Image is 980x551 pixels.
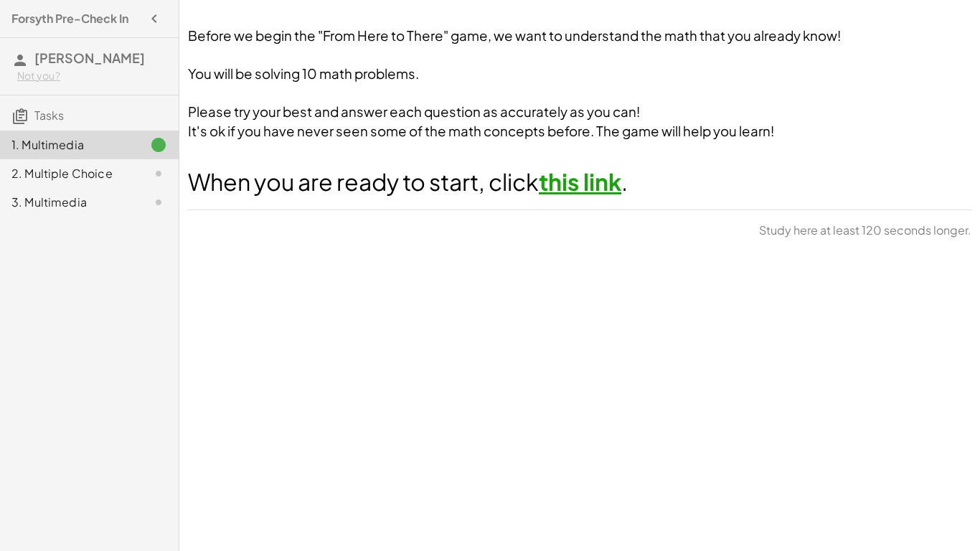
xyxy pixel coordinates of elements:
h4: Forsyth Pre-Check In [11,10,128,27]
i: Task finished. [150,136,167,154]
div: 2. Multiple Choice [11,165,127,182]
span: Study here at least 120 seconds longer. [759,222,971,239]
span: You will be solving 10 math problems. [188,65,419,82]
i: Task not started. [150,165,167,182]
div: 1. Multimedia [11,136,127,154]
a: this link [539,167,621,196]
span: When you are ready to start, click [188,167,539,196]
span: Before we begin the "From Here to There" game, we want to understand the math that you already know! [188,27,841,44]
span: [PERSON_NAME] [34,50,145,66]
div: Not you? [17,69,167,83]
span: Please try your best and answer each question as accurately as you can! [188,103,640,120]
span: . [621,167,628,196]
span: Tasks [34,108,64,123]
div: 3. Multimedia [11,194,127,211]
i: Task not started. [150,194,167,211]
span: It's ok if you have never seen some of the math concepts before. The game will help you learn! [188,123,774,139]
